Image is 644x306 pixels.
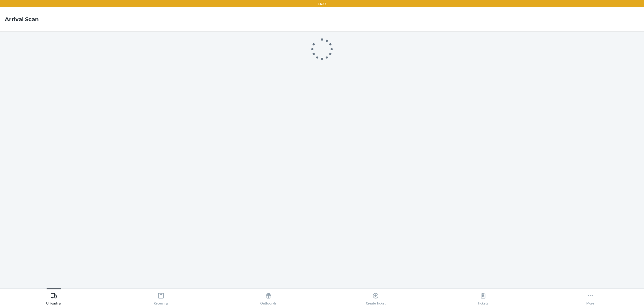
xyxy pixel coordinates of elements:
button: Create Ticket [322,288,430,305]
div: More [586,290,594,305]
h4: Arrival Scan [5,15,39,23]
div: Unloading [46,290,61,305]
div: Tickets [478,290,488,305]
button: Outbounds [215,288,322,305]
div: Create Ticket [366,290,386,305]
div: Outbounds [260,290,277,305]
div: Receiving [154,290,168,305]
button: Tickets [429,288,537,305]
p: LAX1 [318,1,327,7]
button: Receiving [107,288,215,305]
